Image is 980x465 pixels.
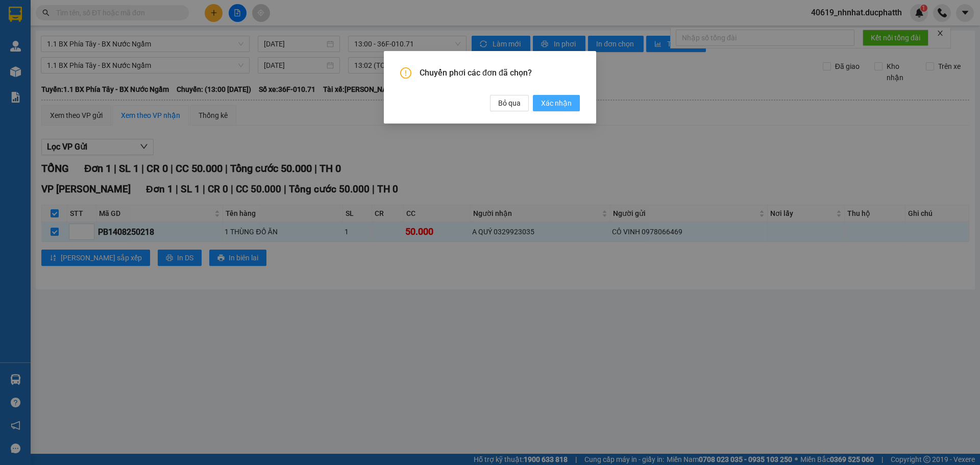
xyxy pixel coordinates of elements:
span: Xác nhận [541,97,572,109]
button: Xác nhận [533,95,580,111]
span: Chuyển phơi các đơn đã chọn? [420,67,580,79]
span: Bỏ qua [498,97,521,109]
button: Bỏ qua [490,95,529,111]
span: exclamation-circle [400,67,411,79]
